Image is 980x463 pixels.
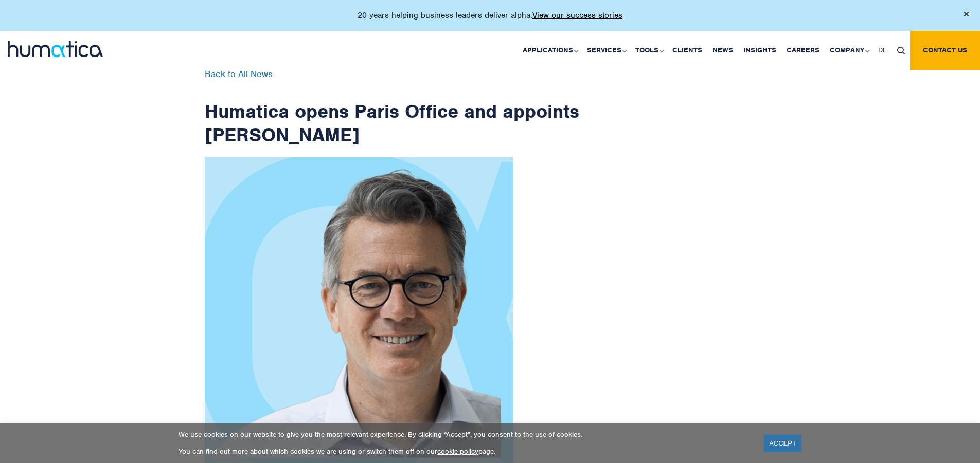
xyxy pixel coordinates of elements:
a: Insights [738,31,781,70]
img: logo [8,41,103,57]
p: We use cookies on our website to give you the most relevant experience. By clicking “Accept”, you... [179,430,751,439]
p: 20 years helping business leaders deliver alpha. [358,10,622,21]
a: Contact us [910,31,980,70]
a: Tools [630,31,667,70]
p: You can find out more about which cookies we are using or switch them off on our page. [179,447,751,456]
span: DE [878,46,887,54]
a: Services [582,31,630,70]
a: ACCEPT [764,435,801,452]
a: Clients [667,31,707,70]
a: Careers [781,31,825,70]
a: Company [825,31,873,70]
a: DE [873,31,892,70]
a: News [707,31,738,70]
a: cookie policy [437,447,478,456]
a: Back to All News [205,68,273,80]
img: search_icon [897,47,905,54]
a: View our success stories [532,10,622,21]
a: Applications [518,31,582,70]
h1: Humatica opens Paris Office and appoints [PERSON_NAME] [205,70,580,146]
